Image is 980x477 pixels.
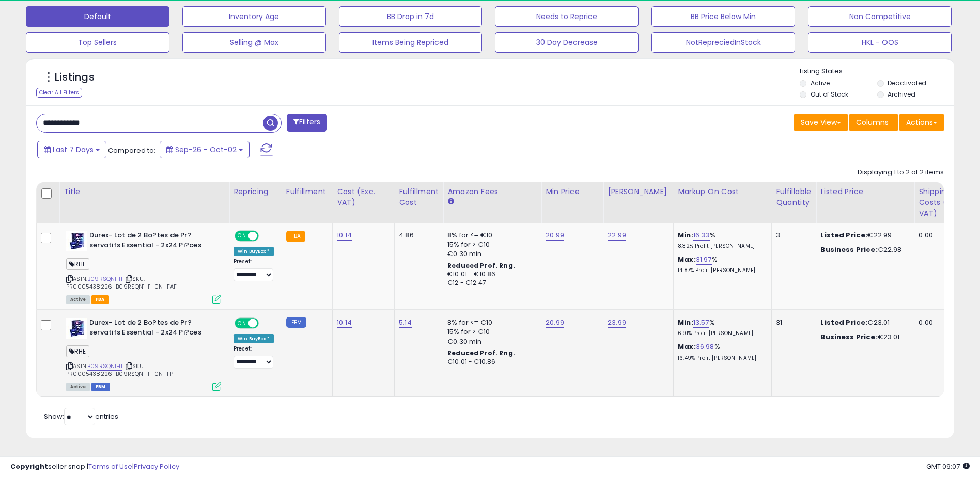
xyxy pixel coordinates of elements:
[495,32,639,53] button: 30 Day Decrease
[182,6,326,27] button: Inventory Age
[87,362,122,371] a: B09RSQN1H1
[608,230,626,241] a: 22.99
[399,186,439,208] div: Fulfillment Cost
[337,230,352,241] a: 10.14
[234,258,274,281] div: Preset:
[55,70,95,85] h5: Listings
[108,146,155,155] span: Compared to:
[160,141,250,158] button: Sep-26 - Oct-02
[856,117,889,128] span: Columns
[447,186,537,197] div: Amazon Fees
[447,327,533,337] div: 15% for > €10
[820,245,877,255] b: Business Price:
[66,258,89,270] span: RHE
[66,231,87,251] img: 41JqDlYdgsL._SL40_.jpg
[919,318,968,327] div: 0.00
[257,319,274,328] span: OFF
[91,383,110,391] span: FBM
[66,318,87,339] img: 41JqDlYdgsL._SL40_.jpg
[447,197,454,206] small: Amazon Fees.
[808,32,952,53] button: HKL - OOS
[234,345,274,369] div: Preset:
[286,317,306,328] small: FBM
[651,6,795,27] button: BB Price Below Min
[286,186,328,197] div: Fulfillment
[678,267,764,274] p: 14.87% Profit [PERSON_NAME]
[447,279,533,288] div: €12 - €12.47
[776,231,808,240] div: 3
[808,6,952,27] button: Non Competitive
[447,249,533,259] div: €0.30 min
[696,255,712,265] a: 31.97
[87,275,122,283] a: B09RSQN1H1
[546,317,564,328] a: 20.99
[820,317,867,327] b: Listed Price:
[134,462,179,471] a: Privacy Policy
[26,32,169,53] button: Top Sellers
[849,114,898,131] button: Columns
[287,114,327,132] button: Filters
[66,345,89,357] span: RHE
[800,67,954,76] p: Listing States:
[678,342,696,352] b: Max:
[10,462,48,471] strong: Copyright
[339,32,483,53] button: Items Being Repriced
[651,32,795,53] button: NotRepreciedInStock
[678,243,764,250] p: 8.32% Profit [PERSON_NAME]
[776,186,812,208] div: Fulfillable Quantity
[546,186,599,197] div: Min Price
[820,245,906,255] div: €22.98
[820,332,906,342] div: €23.01
[820,230,867,240] b: Listed Price:
[794,114,848,131] button: Save View
[66,231,221,303] div: ASIN:
[234,334,274,343] div: Win BuyBox *
[447,318,533,327] div: 8% for <= €10
[696,342,714,352] a: 36.98
[693,230,710,241] a: 16.33
[820,186,910,197] div: Listed Price
[678,230,693,240] b: Min:
[53,145,94,155] span: Last 7 Days
[26,6,169,27] button: Default
[899,114,944,131] button: Actions
[399,317,412,328] a: 5.14
[447,348,515,357] b: Reduced Prof. Rng.
[66,362,176,377] span: | SKU: PR0005438226_B09RSQN1H1_0N_FPF
[811,90,848,99] label: Out of Stock
[820,318,906,327] div: €23.01
[495,6,639,27] button: Needs to Reprice
[678,342,764,361] div: %
[339,6,483,27] button: BB Drop in 7d
[888,90,915,99] label: Archived
[236,232,248,241] span: ON
[66,295,90,304] span: All listings currently available for purchase on Amazon
[447,231,533,240] div: 8% for <= €10
[678,355,764,362] p: 16.49% Profit [PERSON_NAME]
[447,240,533,249] div: 15% for > €10
[678,186,767,197] div: Markup on Cost
[926,462,970,471] span: 2025-10-10 09:07 GMT
[608,317,626,328] a: 23.99
[64,186,225,197] div: Title
[234,186,277,197] div: Repricing
[37,141,106,158] button: Last 7 Days
[89,318,215,340] b: Durex- Lot de 2 Bo?tes de Pr?servatifs Essential - 2x24 Pi?ces
[678,231,764,250] div: %
[234,247,274,256] div: Win BuyBox *
[337,186,390,208] div: Cost (Exc. VAT)
[608,186,669,197] div: [PERSON_NAME]
[399,231,435,240] div: 4.86
[678,330,764,337] p: 6.91% Profit [PERSON_NAME]
[678,255,696,264] b: Max:
[36,88,82,98] div: Clear All Filters
[337,317,352,328] a: 10.14
[678,318,764,337] div: %
[10,462,179,472] div: seller snap | |
[919,231,968,240] div: 0.00
[447,261,515,270] b: Reduced Prof. Rng.
[257,232,274,241] span: OFF
[693,317,709,328] a: 13.57
[858,168,944,178] div: Displaying 1 to 2 of 2 items
[236,319,248,328] span: ON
